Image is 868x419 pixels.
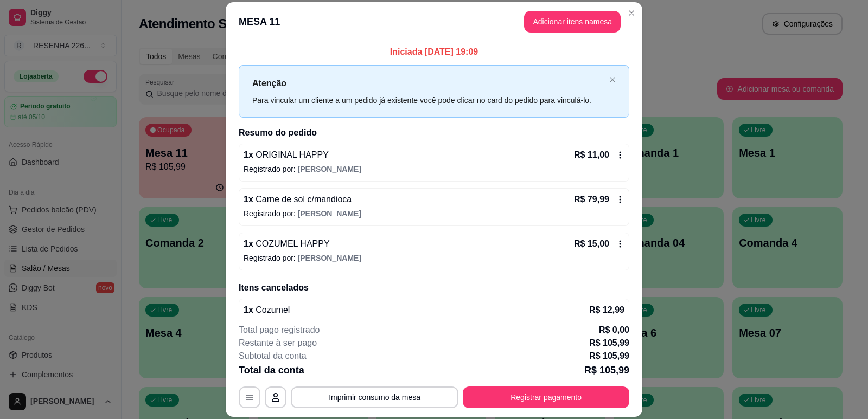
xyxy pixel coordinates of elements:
p: Registrado por: [244,208,624,219]
p: R$ 15,00 [574,237,609,250]
span: [PERSON_NAME] [298,165,361,173]
button: Adicionar itens namesa [524,11,621,33]
p: R$ 0,00 [599,324,629,337]
h2: Resumo do pedido [239,126,629,139]
button: Imprimir consumo da mesa [291,386,458,408]
h2: Itens cancelados [239,281,629,294]
p: 1 x [244,149,329,162]
span: ORIGINAL HAPPY [253,150,329,159]
p: Total da conta [239,363,304,378]
span: Carne de sol c/mandioca [253,195,352,204]
span: [PERSON_NAME] [298,209,361,218]
p: Restante à ser pago [239,337,317,350]
p: Total pago registrado [239,324,320,337]
p: R$ 105,99 [589,337,629,350]
button: Registrar pagamento [463,386,629,408]
p: R$ 105,99 [589,350,629,363]
p: Iniciada [DATE] 19:09 [239,46,629,59]
span: close [609,76,616,83]
p: R$ 79,99 [574,193,609,206]
p: Subtotal da conta [239,350,307,363]
p: 1 x [244,304,290,317]
p: R$ 12,99 [589,304,624,317]
p: R$ 105,99 [584,363,629,378]
p: R$ 11,00 [574,149,609,162]
header: MESA 11 [226,2,642,41]
span: Cozumel [253,305,290,314]
p: 1 x [244,237,330,250]
p: Atenção [252,76,605,90]
button: close [609,76,616,83]
p: 1 x [244,193,352,206]
span: COZUMEL HAPPY [253,239,330,248]
p: Registrado por: [244,164,624,175]
div: Para vincular um cliente a um pedido já existente você pode clicar no card do pedido para vinculá... [252,94,605,106]
button: Close [623,4,640,22]
span: [PERSON_NAME] [298,254,361,262]
p: Registrado por: [244,253,624,263]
